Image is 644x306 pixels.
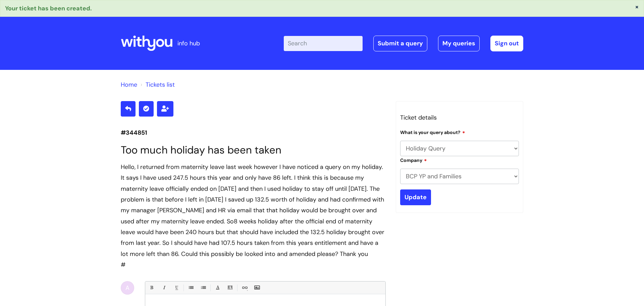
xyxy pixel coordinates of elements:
[121,217,384,258] span: 8 weeks holiday after the official end of maternity leave would have been 240 hours but that shou...
[438,36,480,51] a: My queries
[253,283,261,292] a: Insert Image...
[213,283,222,292] a: Font Color
[121,79,137,90] li: Solution home
[199,283,207,292] a: 1. Ordered List (Ctrl-Shift-8)
[177,38,200,49] p: info hub
[121,162,386,270] div: #
[400,129,465,135] label: What is your query about?
[121,144,386,156] h1: Too much holiday has been taken
[400,112,519,123] h3: Ticket details
[147,283,156,292] a: Bold (Ctrl-B)
[240,283,249,292] a: Link
[490,36,523,51] a: Sign out
[172,283,180,292] a: Underline(Ctrl-U)
[284,36,523,51] div: | -
[146,81,175,89] a: Tickets list
[160,283,168,292] a: Italic (Ctrl-I)
[226,283,234,292] a: Back Color
[635,4,639,10] button: ×
[121,162,386,260] div: Hello, I returned from maternity leave last week however I have noticed a query on my holiday. It...
[186,283,195,292] a: • Unordered List (Ctrl-Shift-7)
[400,189,431,205] input: Update
[139,79,175,90] li: Tickets list
[121,127,386,138] p: #344851
[121,281,134,295] div: A
[400,157,427,163] label: Company
[373,36,427,51] a: Submit a query
[284,36,363,51] input: Search
[121,81,137,89] a: Home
